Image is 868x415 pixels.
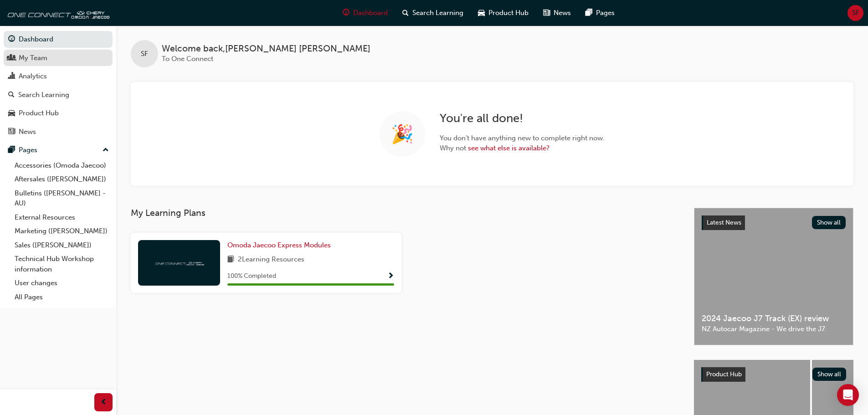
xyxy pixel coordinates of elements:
a: pages-iconPages [578,4,622,22]
span: SF [852,8,859,18]
span: Welcome back , [PERSON_NAME] [PERSON_NAME] [162,44,370,54]
span: prev-icon [100,397,107,408]
span: pages-icon [586,7,592,19]
span: Search Learning [412,8,463,18]
span: Omoda Jaecoo Express Modules [227,241,331,249]
a: User changes [11,276,113,290]
span: search-icon [8,91,15,99]
span: 2024 Jaecoo J7 Track (EX) review [702,313,846,324]
div: Analytics [19,71,47,82]
button: SF [847,5,863,21]
button: Show all [812,368,847,381]
span: You don't have anything new to complete right now. [440,133,605,143]
span: 🎉 [391,129,414,139]
div: My Team [19,53,47,63]
span: up-icon [103,144,109,156]
a: Omoda Jaecoo Express Modules [227,240,334,251]
div: Open Intercom Messenger [837,384,859,406]
h2: You're all done! [440,111,605,126]
a: car-iconProduct Hub [471,4,536,22]
a: All Pages [11,290,113,304]
span: News [554,8,571,18]
span: pages-icon [8,146,15,154]
div: Search Learning [18,90,69,100]
a: Latest NewsShow all [702,215,846,230]
span: car-icon [8,109,15,118]
span: Latest News [707,219,741,226]
div: Pages [19,145,37,155]
span: people-icon [8,54,15,62]
a: Bulletins ([PERSON_NAME] - AU) [11,186,113,210]
a: Dashboard [4,31,113,48]
button: Show all [812,216,846,229]
span: guage-icon [343,7,349,19]
a: My Team [4,50,113,67]
button: DashboardMy TeamAnalyticsSearch LearningProduct HubNews [4,29,113,142]
a: External Resources [11,210,113,225]
a: see what else is available? [468,144,550,152]
span: car-icon [478,7,485,19]
a: News [4,123,113,140]
a: guage-iconDashboard [335,4,395,22]
div: Product Hub [19,108,59,118]
a: Latest NewsShow all2024 Jaecoo J7 Track (EX) reviewNZ Autocar Magazine - We drive the J7. [694,208,853,345]
a: Product HubShow all [701,367,846,382]
span: search-icon [402,7,409,19]
span: 100 % Completed [227,271,276,282]
img: oneconnect [5,4,109,22]
span: Product Hub [706,370,742,378]
a: search-iconSearch Learning [395,4,471,22]
a: news-iconNews [536,4,578,22]
span: book-icon [227,254,234,266]
span: news-icon [8,128,15,136]
a: Product Hub [4,105,113,122]
span: Why not [440,143,605,154]
span: chart-icon [8,72,15,81]
span: Show Progress [387,272,394,281]
a: Accessories (Omoda Jaecoo) [11,159,113,173]
a: Technical Hub Workshop information [11,252,113,276]
span: SF [141,49,148,59]
span: 2 Learning Resources [238,254,304,266]
button: Pages [4,142,113,159]
span: NZ Autocar Magazine - We drive the J7. [702,324,846,334]
div: News [19,127,36,137]
span: news-icon [543,7,550,19]
span: Pages [596,8,615,18]
span: Product Hub [488,8,529,18]
span: Dashboard [353,8,388,18]
button: Show Progress [387,271,394,282]
span: guage-icon [8,36,15,44]
span: To One Connect [162,55,213,63]
a: Marketing ([PERSON_NAME]) [11,224,113,238]
a: Sales ([PERSON_NAME]) [11,238,113,252]
img: oneconnect [154,258,204,267]
h3: My Learning Plans [131,208,679,218]
a: Aftersales ([PERSON_NAME]) [11,172,113,186]
a: Search Learning [4,87,113,103]
a: Analytics [4,68,113,85]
